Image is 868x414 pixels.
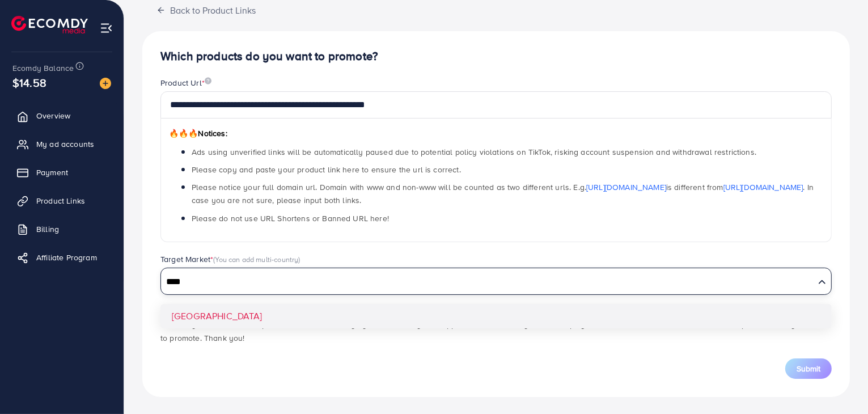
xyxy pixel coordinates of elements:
[36,195,85,206] span: Product Links
[11,16,88,33] img: logo
[162,273,814,291] input: Search for option
[9,161,115,184] a: Payment
[192,213,389,224] span: Please do not use URL Shortens or Banned URL here!
[36,223,59,235] span: Billing
[9,189,115,212] a: Product Links
[192,181,814,206] span: Please notice your full domain url. Domain with www and non-www will be counted as two different ...
[797,363,820,374] span: Submit
[9,104,115,127] a: Overview
[205,77,211,85] img: image
[586,181,666,193] a: [URL][DOMAIN_NAME]
[100,78,111,89] img: image
[36,110,70,121] span: Overview
[12,62,74,74] span: Ecomdy Balance
[100,22,113,35] img: menu
[169,128,198,139] span: 🔥🔥🔥
[36,138,94,150] span: My ad accounts
[785,358,832,379] button: Submit
[723,181,803,193] a: [URL][DOMAIN_NAME]
[160,77,211,88] label: Product Url
[160,254,300,265] label: Target Market
[160,268,832,295] div: Search for option
[9,246,115,269] a: Affiliate Program
[213,254,300,264] span: (You can add multi-country)
[160,304,832,328] li: [GEOGRAPHIC_DATA]
[12,74,46,91] span: $14.58
[169,128,227,139] span: Notices:
[160,318,832,345] p: *Note: If you use unverified product links, the Ecomdy system will notify the support team to rev...
[9,218,115,240] a: Billing
[192,146,756,158] span: Ads using unverified links will be automatically paused due to potential policy violations on Tik...
[160,49,832,64] h4: Which products do you want to promote?
[36,252,97,263] span: Affiliate Program
[192,164,461,175] span: Please copy and paste your product link here to ensure the url is correct.
[820,363,859,405] iframe: Chat
[9,133,115,155] a: My ad accounts
[36,167,68,178] span: Payment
